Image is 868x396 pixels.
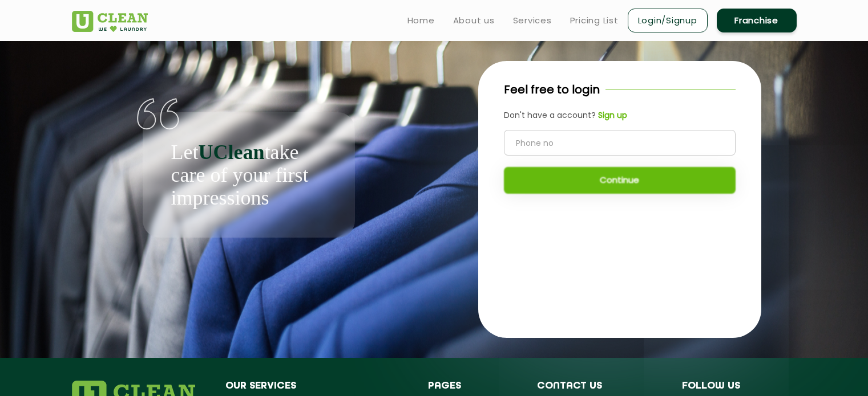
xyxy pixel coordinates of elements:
[598,109,627,121] b: Sign up
[171,141,326,209] p: Let take care of your first impressions
[72,11,148,32] img: UClean Laundry and Dry Cleaning
[596,109,627,121] a: Sign up
[570,14,619,27] a: Pricing List
[137,98,180,130] img: quote-img
[504,81,600,98] p: Feel free to login
[453,14,495,27] a: About us
[628,9,708,32] a: Login/Signup
[198,141,264,164] b: UClean
[717,9,797,32] a: Franchise
[504,109,596,121] span: Don't have a account?
[407,14,435,27] a: Home
[513,14,552,27] a: Services
[504,130,736,156] input: Phone no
